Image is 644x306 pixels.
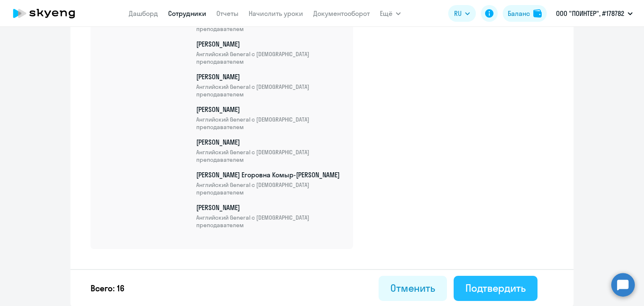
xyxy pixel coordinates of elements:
p: [PERSON_NAME] [196,72,343,98]
a: Дашборд [129,9,158,18]
p: [PERSON_NAME] [196,105,343,131]
span: Английский General с [DEMOGRAPHIC_DATA] преподавателем [196,83,343,98]
img: balance [533,9,542,18]
p: [PERSON_NAME] [196,39,343,65]
div: Баланс [508,8,530,18]
button: Балансbalance [503,5,547,22]
div: Отменить [390,281,435,295]
button: ООО "ПОИНТЕР", #178782 [552,3,637,23]
span: Английский General с [DEMOGRAPHIC_DATA] преподавателем [196,214,343,229]
p: [PERSON_NAME] Егоровна Комыр-[PERSON_NAME] [196,170,343,196]
span: Английский General с [DEMOGRAPHIC_DATA] преподавателем [196,148,343,163]
div: Подтвердить [465,281,526,295]
span: Английский General с [DEMOGRAPHIC_DATA] преподавателем [196,116,343,131]
span: Английский General с [DEMOGRAPHIC_DATA] преподавателем [196,181,343,196]
a: Сотрудники [168,9,206,18]
button: RU [448,5,476,22]
a: Начислить уроки [249,9,303,18]
p: ООО "ПОИНТЕР", #178782 [556,8,624,18]
a: Отчеты [216,9,239,18]
span: RU [454,8,462,18]
span: Английский General с [DEMOGRAPHIC_DATA] преподавателем [196,50,343,65]
p: [PERSON_NAME] [196,137,343,163]
button: Ещё [380,5,401,22]
button: Подтвердить [454,276,538,301]
p: Всего: 16 [91,283,125,294]
a: Документооборот [313,9,370,18]
button: Отменить [379,276,447,301]
span: Ещё [380,8,392,18]
p: [PERSON_NAME] [196,203,343,229]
